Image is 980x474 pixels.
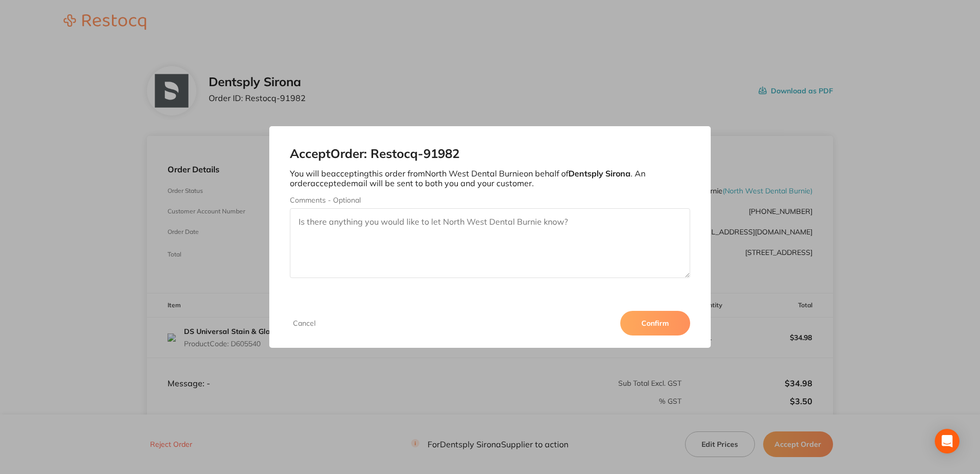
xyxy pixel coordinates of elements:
[290,319,319,328] button: Cancel
[620,311,690,335] button: Confirm
[290,196,690,204] label: Comments - Optional
[568,168,631,179] b: Dentsply Sirona
[290,169,690,188] p: You will be accepting this order from North West Dental Burnie on behalf of . An order accepted e...
[935,429,959,453] div: Open Intercom Messenger
[290,147,690,161] h2: Accept Order: Restocq- 91982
